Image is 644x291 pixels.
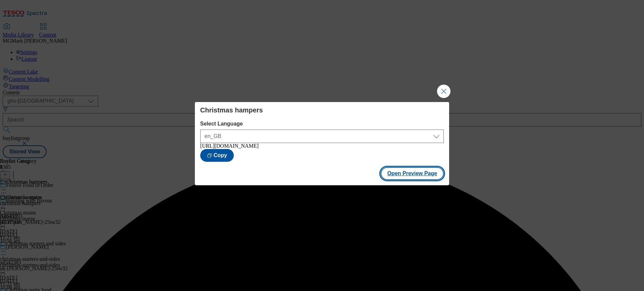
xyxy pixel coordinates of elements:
button: Open Preview Page [381,167,444,180]
button: Copy [200,149,234,162]
h4: Christmas hampers [200,106,444,114]
div: Modal [195,102,449,185]
button: Close Modal [437,85,450,98]
label: Select Language [200,121,444,127]
div: [URL][DOMAIN_NAME] [200,143,444,149]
